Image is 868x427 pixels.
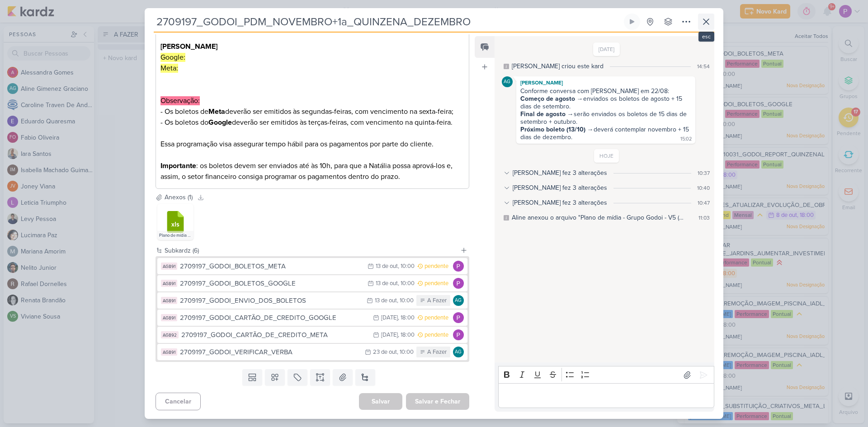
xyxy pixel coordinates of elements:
[698,199,710,207] div: 10:47
[160,53,185,62] mark: Google:
[502,76,513,87] div: Aline Gimenez Graciano
[453,278,464,289] img: Distribuição Time Estratégico
[697,184,710,192] div: 10:40
[376,263,398,269] div: 13 de out
[698,169,710,177] div: 10:37
[453,312,464,323] img: Distribuição Time Estratégico
[165,246,457,255] div: Subkardz (6)
[160,161,196,170] strong: Importante
[698,32,714,42] div: esc
[520,87,691,95] div: Conforme conversa com [PERSON_NAME] em 22/08:
[512,213,686,222] div: Aline anexou o arquivo "Plano de mídia - Grupo Godoi - V5 (2).xlsx"
[513,183,607,192] div: [PERSON_NAME] fez 3 alterações
[680,136,692,143] div: 15:02
[160,84,464,139] p: - Os boletos de deverão ser emitidos às segundas-feiras, com vencimento na sexta-feira; - Os bole...
[520,110,691,126] div: serão enviados os boletos de 15 dias de setembro + outubro.
[157,275,467,291] button: AG891 2709197_GODOI_BOLETOS_GOOGLE 13 de out , 10:00 pendente
[160,64,178,73] mark: Meta:
[453,329,464,340] img: Distribuição Time Estratégico
[697,62,710,70] div: 14:54
[498,383,714,408] div: Editor editing area: main
[181,330,368,340] div: 2709197_GODOI_CARTÃO_DE_CREDITO_META
[498,366,714,384] div: Editor toolbar
[518,78,693,87] div: [PERSON_NAME]
[160,96,200,105] mark: Observação:
[157,327,467,343] button: AG892 2709197_GODOI_CARTÃO_DE_CREDITO_META [DATE] , 18:00 pendente
[504,215,509,221] div: Este log é visível à todos no kard
[520,126,691,141] div: deverá contemplar novembro + 15 dias de dezembro.
[397,349,414,355] div: , 10:00
[628,18,636,25] div: Ligar relógio
[160,42,217,51] strong: [PERSON_NAME]
[398,281,415,286] div: , 10:00
[427,296,447,305] div: A Fazer
[397,298,414,304] div: , 10:00
[160,160,464,182] p: : os boletos devem ser enviados até às 10h, para que a Natália possa aprová-los e, assim, o setor...
[157,344,467,360] button: AG891 2709197_GODOI_VERIFICAR_VERBA 23 de out , 10:00 A Fazer AG
[161,331,179,338] div: AG892
[453,261,464,272] img: Distribuição Time Estratégico
[161,280,177,287] div: AG891
[455,350,462,355] p: AG
[427,348,447,357] div: A Fazer
[160,139,464,160] p: Essa programação visa assegurar tempo hábil para os pagamentos por parte do cliente.
[381,332,398,338] div: [DATE]
[398,332,415,338] div: , 18:00
[157,258,467,274] button: AG891 2709197_GODOI_BOLETOS_META 13 de out , 10:00 pendente
[398,315,415,321] div: , 18:00
[504,64,509,69] div: Este log é visível à todos no kard
[504,80,510,84] p: AG
[154,14,622,30] input: Kard Sem Título
[180,261,363,272] div: 2709197_GODOI_BOLETOS_META
[157,310,467,326] button: AG891 2709197_GODOI_CARTÃO_DE_CREDITO_GOOGLE [DATE] , 18:00 pendente
[520,126,594,133] strong: Próximo boleto (13/10) →
[161,314,177,321] div: AG891
[453,347,464,357] div: Aline Gimenez Graciano
[398,263,415,269] div: , 10:00
[180,296,362,306] div: 2709197_GODOI_ENVIO_DOS_BOLETOS
[512,61,604,71] div: Aline criou este kard
[455,298,462,303] p: AG
[513,198,607,207] div: [PERSON_NAME] fez 3 alterações
[161,297,177,304] div: AG891
[156,393,201,410] button: Cancelar
[165,192,193,202] div: Anexos (1)
[375,298,397,304] div: 13 de out
[157,231,193,240] div: Plano de mídia - Grupo Godoi - V5 (2).xlsx
[208,118,232,127] strong: Google
[520,110,574,118] strong: Final de agosto →
[520,95,583,103] strong: Começo de agosto →
[161,263,177,270] div: AG891
[208,107,225,116] strong: Meta
[513,168,607,178] div: [PERSON_NAME] fez 3 alterações
[520,95,691,110] div: enviados os boletos de agosto + 15 dias de setembro.
[381,315,398,321] div: [DATE]
[180,313,368,323] div: 2709197_GODOI_CARTÃO_DE_CREDITO_GOOGLE
[698,214,710,222] div: 11:03
[376,281,398,286] div: 13 de out
[157,292,467,309] button: AG891 2709197_GODOI_ENVIO_DOS_BOLETOS 13 de out , 10:00 A Fazer AG
[180,347,360,357] div: 2709197_GODOI_VERIFICAR_VERBA
[180,278,363,289] div: 2709197_GODOI_BOLETOS_GOOGLE
[161,348,177,356] div: AG891
[373,349,397,355] div: 23 de out
[453,295,464,306] div: Aline Gimenez Graciano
